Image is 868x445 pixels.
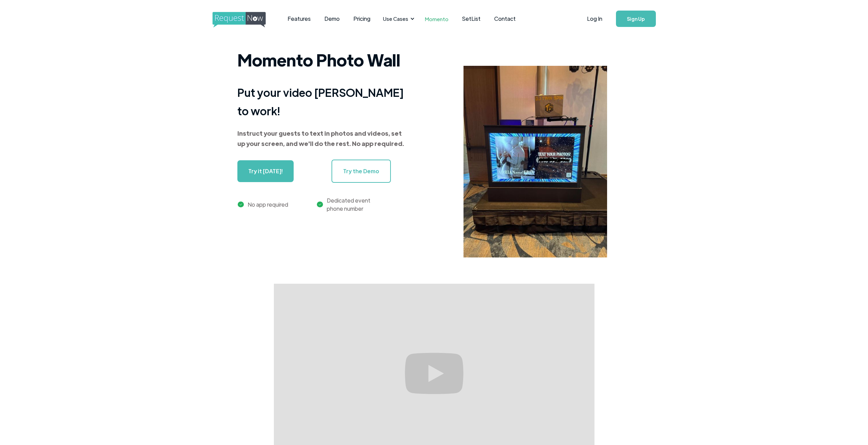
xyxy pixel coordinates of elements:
[318,8,347,29] a: Demo
[237,129,404,147] strong: Instruct your guests to text in photos and videos, set up your screen, and we'll do the rest. No ...
[327,196,370,213] div: Dedicated event phone number
[317,202,323,207] img: green checkmark
[237,85,404,118] strong: Put your video [PERSON_NAME] to work!
[616,11,656,27] a: Sign Up
[238,202,244,207] img: green check
[237,46,408,73] h1: Momento Photo Wall
[464,66,607,257] img: iphone screenshot of usage
[212,12,264,26] a: home
[281,8,318,29] a: Features
[379,8,416,29] div: Use Cases
[237,160,294,182] a: Try it [DATE]!
[418,9,455,29] a: Momento
[455,8,487,29] a: SetList
[580,7,609,31] a: Log In
[332,160,391,183] a: Try the Demo
[487,8,523,29] a: Contact
[347,8,377,29] a: Pricing
[212,12,278,28] img: requestnow logo
[248,201,288,209] div: No app required
[383,15,408,23] div: Use Cases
